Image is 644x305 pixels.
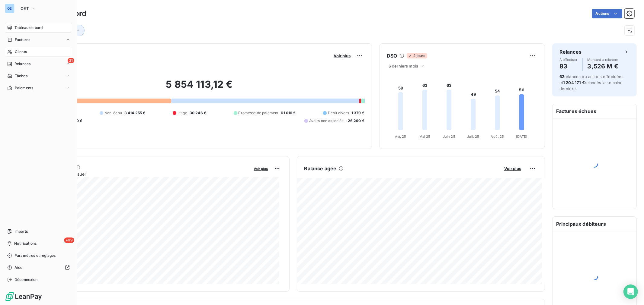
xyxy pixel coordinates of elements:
[328,110,349,116] span: Débit divers
[104,110,122,116] span: Non-échu
[34,78,364,96] h2: 5 854 113,12 €
[588,61,618,71] h4: 3,526 M €
[64,237,74,243] span: +99
[190,110,206,116] span: 30 246 €
[351,110,364,116] span: 1 379 €
[68,58,74,63] span: 21
[281,110,296,116] span: 61 016 €
[559,58,578,61] span: À effectuer
[502,166,523,171] button: Voir plus
[14,265,23,270] span: Aide
[34,171,250,177] span: Chiffre d'affaires mensuel
[491,134,504,139] tspan: Août 25
[309,118,344,124] span: Avoirs non associés
[5,263,72,272] a: Aide
[387,52,397,59] h6: DSO
[467,134,479,139] tspan: Juil. 25
[14,241,37,246] span: Notifications
[15,85,33,91] span: Paiements
[559,74,564,79] span: 62
[239,110,279,116] span: Promesse de paiement
[14,277,38,282] span: Déconnexion
[254,167,268,171] span: Voir plus
[5,4,14,13] div: OE
[553,104,636,118] h6: Factures échues
[15,37,30,42] span: Factures
[563,80,585,85] span: 1 204 171 €
[15,73,27,79] span: Tâches
[553,217,636,231] h6: Principaux débiteurs
[14,61,30,67] span: Relances
[14,253,56,258] span: Paramètres et réglages
[124,110,146,116] span: 3 414 255 €
[334,53,351,58] span: Voir plus
[395,134,406,139] tspan: Avr. 25
[504,166,521,171] span: Voir plus
[389,64,418,68] span: 6 derniers mois
[443,134,455,139] tspan: Juin 25
[559,48,582,55] h6: Relances
[15,49,27,55] span: Clients
[14,25,43,30] span: Tableau de bord
[592,9,622,18] button: Actions
[407,53,427,58] span: 2 jours
[346,118,364,124] span: -26 290 €
[419,134,431,139] tspan: Mai 25
[304,165,337,172] h6: Balance âgée
[623,285,638,299] div: Open Intercom Messenger
[332,53,352,58] button: Voir plus
[559,74,624,91] span: relances ou actions effectuées et relancés la semaine dernière.
[14,229,28,234] span: Imports
[252,166,270,171] button: Voir plus
[588,58,618,61] span: Montant à relancer
[21,6,29,11] span: OET
[178,110,187,116] span: Litige
[559,61,578,71] h4: 83
[516,134,527,139] tspan: [DATE]
[5,292,42,301] img: Logo LeanPay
